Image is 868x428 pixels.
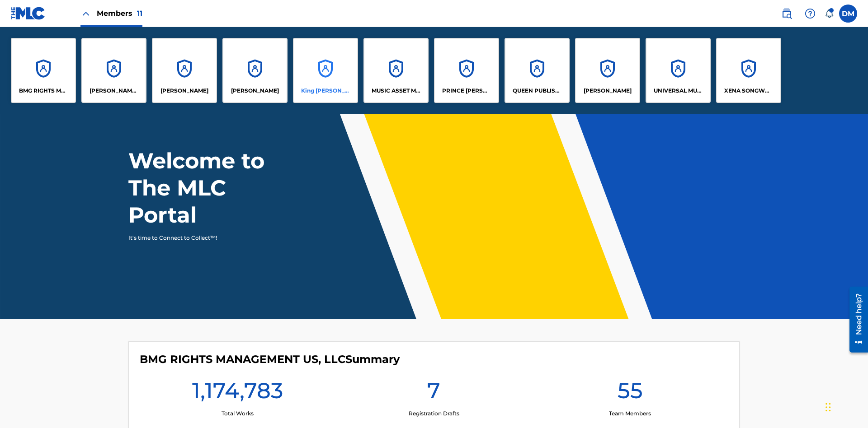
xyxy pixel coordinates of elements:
a: AccountsKing [PERSON_NAME] [293,38,358,103]
iframe: Chat Widget [823,385,868,428]
p: It's time to Connect to Collect™! [128,234,285,242]
a: Accounts[PERSON_NAME] SONGWRITER [81,38,146,103]
a: Accounts[PERSON_NAME] [222,38,288,103]
h1: Welcome to The MLC Portal [128,147,297,228]
img: help [805,8,816,19]
p: RONALD MCTESTERSON [584,87,632,95]
a: AccountsXENA SONGWRITER [716,38,781,103]
p: QUEEN PUBLISHA [513,87,562,95]
p: ELVIS COSTELLO [160,87,208,95]
p: Registration Drafts [409,409,459,418]
p: EYAMA MCSINGER [231,87,279,95]
iframe: Resource Center [843,283,868,357]
div: User Menu [839,5,857,23]
p: XENA SONGWRITER [724,87,774,95]
img: search [781,8,792,19]
a: AccountsMUSIC ASSET MANAGEMENT (MAM) [363,38,429,103]
h4: BMG RIGHTS MANAGEMENT US, LLC [140,353,400,366]
span: 11 [137,9,142,18]
p: UNIVERSAL MUSIC PUB GROUP [654,87,703,95]
p: King McTesterson [301,87,350,95]
a: AccountsBMG RIGHTS MANAGEMENT US, LLC [11,38,76,103]
p: PRINCE MCTESTERSON [442,87,491,95]
p: CLEO SONGWRITER [90,87,139,95]
h1: 55 [618,377,643,409]
a: AccountsUNIVERSAL MUSIC PUB GROUP [646,38,711,103]
h1: 1,174,783 [192,377,283,409]
h1: 7 [427,377,440,409]
img: Close [80,8,91,19]
div: Notifications [825,9,834,18]
img: MLC Logo [11,7,46,20]
div: Help [801,5,819,23]
a: AccountsPRINCE [PERSON_NAME] [434,38,499,103]
span: Members [97,8,142,19]
div: Drag [826,394,831,421]
a: Public Search [778,5,796,23]
p: MUSIC ASSET MANAGEMENT (MAM) [372,87,421,95]
p: Total Works [222,409,254,418]
a: Accounts[PERSON_NAME] [575,38,640,103]
p: Team Members [609,409,651,418]
a: AccountsQUEEN PUBLISHA [505,38,570,103]
p: BMG RIGHTS MANAGEMENT US, LLC [19,87,68,95]
a: Accounts[PERSON_NAME] [152,38,217,103]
